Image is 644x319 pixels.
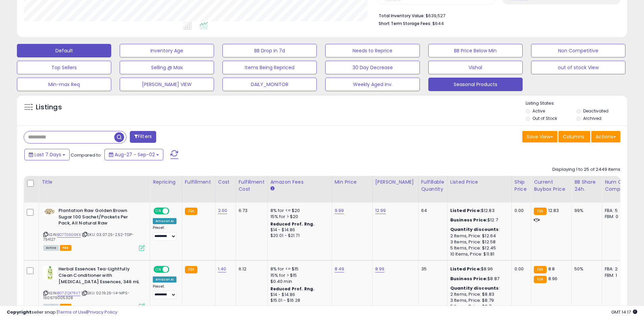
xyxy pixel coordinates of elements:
div: Title [42,179,147,186]
div: FBA: 2 [605,266,627,272]
span: ON [154,208,163,214]
span: OFF [168,267,179,272]
span: 8.96 [548,275,558,282]
button: Seasonal Products [428,78,523,91]
div: $0.40 min [270,278,327,285]
div: 50% [574,266,597,272]
a: 2.60 [218,207,228,214]
div: 35 [421,266,442,272]
div: [PERSON_NAME] [375,179,415,186]
button: Needs to Reprice [325,44,420,57]
b: Quantity discounts [450,226,499,233]
b: Reduced Prof. Rng. [270,286,315,292]
span: 8.8 [548,266,555,272]
span: Compared to: [71,152,102,158]
div: 15% for > $15 [270,272,327,278]
small: FBA [534,276,546,283]
div: $12.7 [450,217,506,223]
b: Business Price: [450,217,487,223]
div: Displaying 1 to 25 of 2449 items [552,166,620,173]
button: Vishal [428,61,523,74]
div: Repricing [153,179,179,186]
b: Short Term Storage Fees: [379,21,431,26]
img: 41DF--BdCVL._SL40_.jpg [43,208,57,216]
div: Current Buybox Price [534,179,569,193]
div: Fulfillable Quantity [421,179,445,193]
button: DAILY_MONITOR [222,78,317,91]
span: 12.83 [548,207,559,214]
div: Amazon AI [153,276,176,283]
div: $12.83 [450,208,506,214]
div: Amazon AI [153,218,176,224]
b: Reduced Prof. Rng. [270,221,315,227]
span: Last 7 Days [34,151,61,158]
div: seller snap | | [7,309,117,316]
b: Business Price: [450,275,487,282]
button: Default [17,44,111,57]
div: 2 Items, Price: $8.83 [450,291,506,297]
button: 30 Day Decrease [325,61,420,74]
a: 12.99 [375,207,386,214]
b: Herbal Essences Tea-Lightfully Clean Conditioner with [MEDICAL_DATA] Essences, 346 mL [58,266,141,287]
button: Filters [130,131,156,143]
span: OFF [168,208,179,214]
div: $8.96 [450,266,506,272]
button: Actions [591,131,620,142]
div: 99% [574,208,597,214]
a: B07TS6G9KX [57,232,81,238]
label: Archived [583,115,601,121]
button: Columns [558,131,590,142]
button: Min-max Req [17,78,111,91]
span: ON [154,267,163,272]
div: Amazon Fees [270,179,329,186]
button: Non Competitive [531,44,625,57]
small: FBA [185,266,197,273]
div: : [450,227,506,233]
a: B07ZQX75V7 [57,290,80,296]
button: Last 7 Days [24,149,70,160]
small: Amazon Fees. [270,186,275,192]
div: Listed Price [450,179,509,186]
div: : [450,285,506,291]
button: Aug-27 - Sep-02 [104,149,163,160]
button: Items Being Repriced [222,61,317,74]
div: Preset: [153,225,177,241]
img: 61uF5eCw3mL._SL40_.jpg [43,266,57,280]
div: 64 [421,208,442,214]
h5: Listings [36,103,62,112]
small: FBA [534,266,546,273]
button: Selling @ Max [120,61,214,74]
div: 2 Items, Price: $12.64 [450,233,506,239]
b: Total Inventory Value: [379,13,425,19]
div: ASIN: [43,208,145,250]
div: FBA: 5 [605,208,627,214]
div: $20.01 - $21.71 [270,233,327,239]
a: Terms of Use [58,309,87,315]
button: [PERSON_NAME] VIEW [120,78,214,91]
div: 3 Items, Price: $12.58 [450,239,506,245]
button: Weekly Aged Inv. [325,78,420,91]
div: 6.12 [239,266,262,272]
div: 8% for <= $15 [270,266,327,272]
strong: Copyright [7,309,31,315]
div: Cost [218,179,233,186]
div: Min Price [335,179,369,186]
div: 10 Items, Price: $11.81 [450,251,506,257]
div: Preset: [153,284,177,299]
a: 8.99 [375,266,385,272]
span: FBA [60,245,71,251]
label: Deactivated [583,108,609,114]
button: Top Sellers [17,61,111,74]
button: Inventory Age [120,44,214,57]
div: 0.00 [515,208,526,214]
div: 0.00 [515,266,526,272]
p: Listing States: [526,100,627,107]
div: $14 - $14.86 [270,227,327,233]
div: FBM: 1 [605,272,627,278]
a: Privacy Policy [88,309,117,315]
div: ASIN: [43,266,145,309]
b: Listed Price: [450,266,481,272]
span: $644 [432,20,444,27]
li: $639,527 [379,11,615,19]
a: 8.49 [335,266,344,272]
